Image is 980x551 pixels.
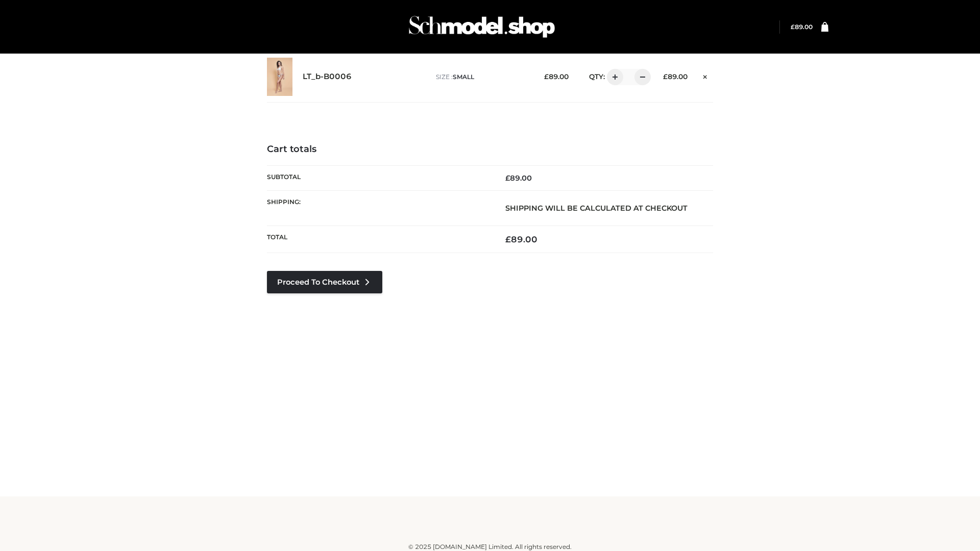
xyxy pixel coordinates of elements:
[505,204,688,213] strong: Shipping will be calculated at checkout
[267,144,713,155] h4: Cart totals
[663,72,668,81] span: £
[505,173,510,183] span: £
[267,190,490,226] th: Shipping:
[267,165,490,190] th: Subtotal
[579,69,647,85] div: QTY:
[505,173,532,183] bdi: 89.00
[791,23,795,31] span: £
[267,226,490,253] th: Total
[303,72,352,82] a: LT_b-B0006
[505,234,511,244] span: £
[791,23,813,31] a: £89.00
[544,72,549,81] span: £
[267,58,292,96] img: LT_b-B0006 - SMALL
[405,7,558,47] img: Schmodel Admin 964
[663,72,688,81] bdi: 89.00
[544,72,569,81] bdi: 89.00
[505,234,537,244] bdi: 89.00
[791,23,813,31] bdi: 89.00
[436,72,528,82] p: size :
[698,69,713,82] a: Remove this item
[267,271,382,293] a: Proceed to Checkout
[453,73,474,81] span: SMALL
